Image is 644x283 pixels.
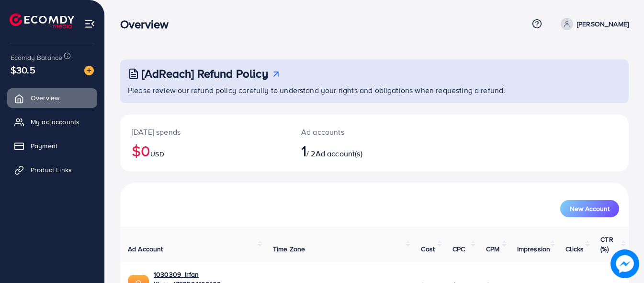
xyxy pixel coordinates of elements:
img: menu [84,18,95,29]
span: Ad account(s) [316,148,362,159]
img: image [611,250,639,278]
span: Impression [517,244,551,254]
h2: / 2 [301,141,406,160]
a: My ad accounts [7,112,97,131]
span: Clicks [565,244,584,254]
img: image [84,66,94,75]
span: Product Links [31,165,72,175]
span: New Account [570,205,610,212]
p: Please review our refund policy carefully to understand your rights and obligations when requesti... [128,84,623,96]
a: Payment [7,136,97,155]
h3: Overview [120,17,176,31]
p: Ad accounts [301,126,406,138]
span: 1 [301,140,306,162]
span: Cost [421,244,435,254]
span: My ad accounts [31,117,79,127]
span: $30.5 [11,63,35,77]
span: Overview [31,93,59,103]
span: USD [150,149,164,159]
span: Ecomdy Balance [11,53,62,62]
button: New Account [560,200,619,217]
h2: $0 [132,141,278,160]
a: Product Links [7,160,97,179]
p: [DATE] spends [132,126,278,138]
p: [PERSON_NAME] [577,18,629,30]
h3: [AdReach] Refund Policy [142,67,268,81]
span: CTR (%) [600,235,613,254]
a: [PERSON_NAME] [557,18,629,30]
span: Ad Account [128,244,163,254]
span: CPM [486,244,499,254]
span: CPC [452,244,465,254]
img: logo [10,13,74,28]
span: Payment [31,141,57,151]
a: Overview [7,88,97,107]
span: Time Zone [273,244,305,254]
